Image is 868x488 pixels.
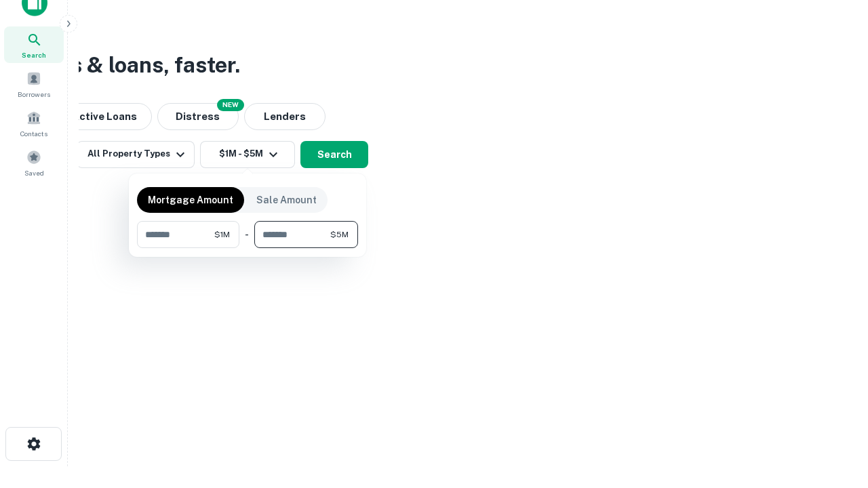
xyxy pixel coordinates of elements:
[800,380,868,445] iframe: Chat Widget
[245,221,249,248] div: -
[256,192,317,207] p: Sale Amount
[330,228,349,241] span: $5M
[148,192,233,207] p: Mortgage Amount
[214,228,230,241] span: $1M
